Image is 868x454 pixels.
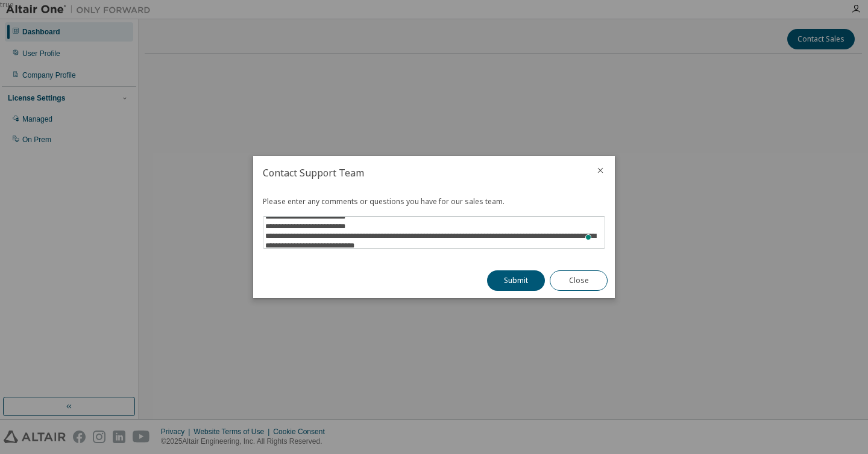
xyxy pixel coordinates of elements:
button: Submit [487,270,545,291]
div: Please enter any comments or questions you have for our sales team. [263,197,605,207]
button: close [596,166,605,175]
button: Close [550,270,608,291]
textarea: To enrich screen reader interactions, please activate Accessibility in Grammarly extension settings [263,217,605,248]
h2: Contact Support Team [253,156,586,190]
